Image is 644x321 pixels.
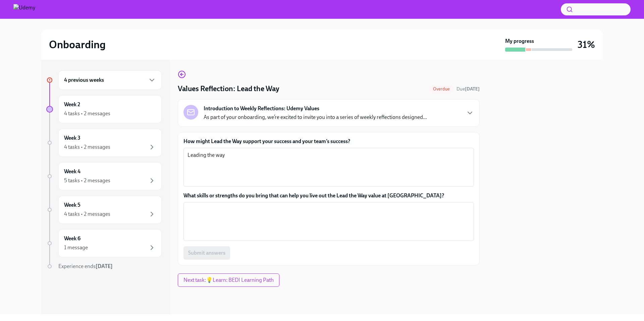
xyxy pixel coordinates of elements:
[46,162,162,190] a: Week 45 tasks • 2 messages
[64,177,110,184] div: 5 tasks • 2 messages
[64,201,80,209] h6: Week 5
[46,129,162,157] a: Week 34 tasks • 2 messages
[64,210,110,218] div: 4 tasks • 2 messages
[187,151,470,183] textarea: Leading the way
[178,84,279,94] h4: Values Reflection: Lead the Way
[183,192,474,199] label: What skills or strengths do you bring that can help you live out the Lead the Way value at [GEOGR...
[183,277,274,283] span: Next task : 💡Learn: BEDI Learning Path
[204,105,319,112] strong: Introduction to Weekly Reflections: Udemy Values
[64,134,80,142] h6: Week 3
[505,38,534,45] strong: My progress
[204,114,427,121] p: As part of your onboarding, we’re excited to invite you into a series of weekly reflections desig...
[64,244,88,251] div: 1 message
[13,4,35,15] img: Udemy
[457,86,480,92] span: August 18th, 2025 11:00
[64,168,80,175] h6: Week 4
[578,39,595,51] h3: 31%
[64,76,104,84] h6: 4 previous weeks
[96,263,113,269] strong: [DATE]
[457,86,480,92] span: Due
[49,38,106,51] h2: Onboarding
[64,110,110,117] div: 4 tasks • 2 messages
[58,263,113,269] span: Experience ends
[64,101,80,108] h6: Week 2
[64,143,110,151] div: 4 tasks • 2 messages
[183,138,474,145] label: How might Lead the Way support your success and your team’s success?
[178,273,279,287] button: Next task:💡Learn: BEDI Learning Path
[46,95,162,123] a: Week 24 tasks • 2 messages
[46,196,162,224] a: Week 54 tasks • 2 messages
[465,86,480,92] strong: [DATE]
[64,235,80,242] h6: Week 6
[58,70,162,90] div: 4 previous weeks
[429,86,454,91] span: Overdue
[46,229,162,257] a: Week 61 message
